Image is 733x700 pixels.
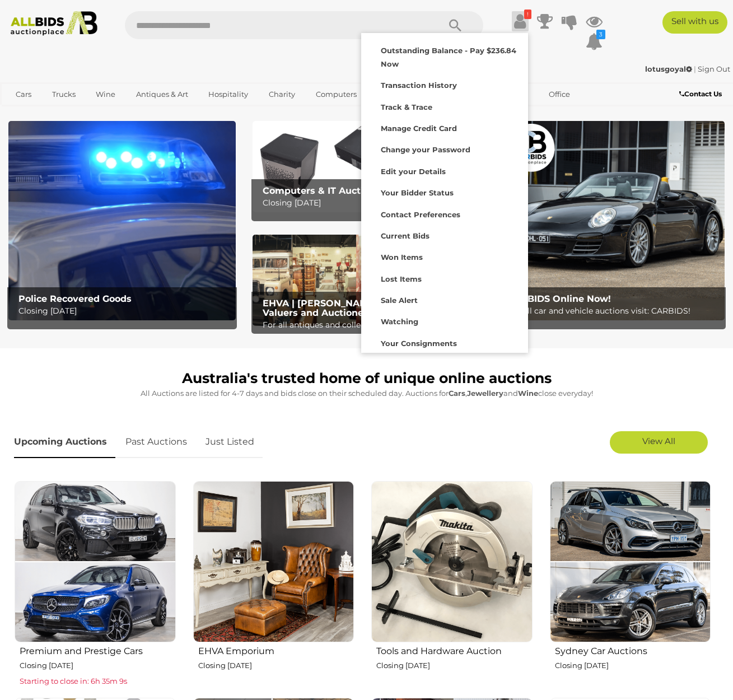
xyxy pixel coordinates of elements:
[555,659,711,672] p: Closing [DATE]
[8,104,46,122] a: Sports
[201,85,255,104] a: Hospitality
[20,643,176,656] h2: Premium and Prestige Cars
[361,245,528,267] a: Won Items
[381,274,422,283] strong: Lost Items
[262,85,302,104] a: Charity
[449,389,465,398] strong: Cars
[45,85,83,104] a: Trucks
[381,167,446,176] strong: Edit your Details
[645,64,694,73] a: lotusgoyal
[381,210,460,219] strong: Contact Preferences
[427,11,483,39] button: Search
[8,85,39,104] a: Cars
[14,371,719,386] h1: Australia's trusted home of unique online auctions
[381,339,457,348] strong: Your Consignments
[253,235,480,326] a: EHVA | Evans Hastings Valuers and Auctioneers EHVA | [PERSON_NAME] [PERSON_NAME] Valuers and Auct...
[361,203,528,224] a: Contact Preferences
[694,64,696,73] span: |
[361,95,528,116] a: Track & Trace
[361,267,528,288] a: Lost Items
[193,481,354,642] img: EHVA Emporium
[497,121,725,320] img: CARBIDS Online Now!
[698,64,730,73] a: Sign Out
[20,659,176,672] p: Closing [DATE]
[198,643,354,656] h2: EHVA Emporium
[263,196,475,210] p: Closing [DATE]
[497,121,725,320] a: CARBIDS Online Now! CARBIDS Online Now! For all car and vehicle auctions visit: CARBIDS!
[361,224,528,245] a: Current Bids
[198,659,354,672] p: Closing [DATE]
[52,104,146,122] a: [GEOGRAPHIC_DATA]
[15,481,176,642] img: Premium and Prestige Cars
[20,676,127,685] span: Starting to close in: 6h 35m 9s
[586,31,603,52] a: 3
[117,426,195,459] a: Past Auctions
[376,643,533,656] h2: Tools and Hardware Auction
[679,88,725,100] a: Contact Us
[467,389,503,398] strong: Jewellery
[253,121,480,212] img: Computers & IT Auction
[14,480,176,688] a: Premium and Prestige Cars Closing [DATE] Starting to close in: 6h 35m 9s
[361,73,528,95] a: Transaction History
[512,11,529,31] a: !
[361,181,528,202] a: Your Bidder Status
[253,121,480,212] a: Computers & IT Auction Computers & IT Auction Closing [DATE]
[361,160,528,181] a: Edit your Details
[361,138,528,159] a: Change your Password
[8,121,236,320] a: Police Recovered Goods Police Recovered Goods Closing [DATE]
[381,102,432,111] strong: Track & Trace
[197,426,263,459] a: Just Listed
[129,85,195,104] a: Antiques & Art
[18,304,231,318] p: Closing [DATE]
[381,145,470,154] strong: Change your Password
[381,124,457,133] strong: Manage Credit Card
[507,304,720,318] p: For all car and vehicle auctions visit: CARBIDS!
[18,293,132,304] b: Police Recovered Goods
[361,116,528,138] a: Manage Credit Card
[381,81,457,90] strong: Transaction History
[6,11,103,36] img: Allbids.com.au
[507,293,611,304] b: CARBIDS Online Now!
[381,46,516,68] strong: Outstanding Balance - Pay $236.84 Now
[14,387,719,400] p: All Auctions are listed for 4-7 days and bids close on their scheduled day. Auctions for , and cl...
[361,288,528,310] a: Sale Alert
[524,10,531,19] i: !
[381,317,418,326] strong: Watching
[263,298,460,319] b: EHVA | [PERSON_NAME] [PERSON_NAME] Valuers and Auctioneers
[645,64,692,73] strong: lotusgoyal
[518,389,538,398] strong: Wine
[253,235,480,326] img: EHVA | Evans Hastings Valuers and Auctioneers
[8,121,236,320] img: Police Recovered Goods
[371,480,533,688] a: Tools and Hardware Auction Closing [DATE]
[361,332,528,353] a: Your Consignments
[550,481,711,642] img: Sydney Car Auctions
[263,318,475,332] p: For all antiques and collectables auctions visit: EHVA
[549,480,711,688] a: Sydney Car Auctions Closing [DATE]
[376,659,533,672] p: Closing [DATE]
[662,11,727,34] a: Sell with us
[679,90,722,98] b: Contact Us
[596,30,605,39] i: 3
[381,296,418,305] strong: Sale Alert
[361,310,528,331] a: Watching
[263,185,375,196] b: Computers & IT Auction
[309,85,364,104] a: Computers
[381,231,429,240] strong: Current Bids
[555,643,711,656] h2: Sydney Car Auctions
[14,426,115,459] a: Upcoming Auctions
[610,431,708,454] a: View All
[361,39,528,73] a: Outstanding Balance - Pay $236.84 Now
[88,85,123,104] a: Wine
[541,85,577,104] a: Office
[642,436,675,446] span: View All
[193,480,354,688] a: EHVA Emporium Closing [DATE]
[381,253,423,262] strong: Won Items
[371,481,533,642] img: Tools and Hardware Auction
[381,188,454,197] strong: Your Bidder Status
